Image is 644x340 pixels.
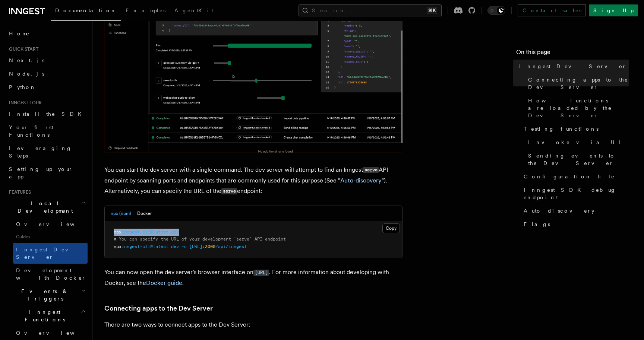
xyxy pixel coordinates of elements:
a: Inngest Dev Server [13,243,88,264]
a: Connecting apps to the Dev Server [104,303,213,314]
button: Search...⌘K [299,4,442,16]
p: You can now open the dev server's browser interface on . For more information about developing wi... [104,267,402,288]
span: Features [6,189,31,195]
span: dev [171,229,179,235]
code: serve [221,188,237,194]
span: Auto-discovery [524,207,594,215]
span: Guides [13,231,88,243]
span: dev [171,244,179,249]
a: How functions are loaded by the Dev Server [525,94,629,122]
span: Sending events to the Dev Server [528,152,629,167]
span: Examples [126,7,165,13]
span: Inngest tour [6,100,42,106]
span: Leveraging Steps [9,145,72,159]
a: Python [6,80,88,94]
kbd: ⌘K [427,7,437,14]
a: Leveraging Steps [6,142,88,162]
span: 3000 [205,244,215,249]
span: Configuration file [524,173,615,180]
p: You can start the dev server with a single command. The dev server will attempt to find an Innges... [104,165,402,197]
a: Connecting apps to the Dev Server [525,73,629,94]
a: Home [6,27,88,40]
a: Install the SDK [6,107,88,121]
span: Next.js [9,57,44,63]
span: Development with Docker [16,267,86,281]
span: Events & Triggers [6,287,81,302]
a: Setting up your app [6,162,88,183]
span: Home [9,30,30,37]
span: Setting up your app [9,166,73,179]
button: Copy [382,223,400,233]
p: There are two ways to connect apps to the Dev Server: [104,320,402,330]
a: Examples [121,2,170,20]
a: Flags [521,217,629,231]
span: inngest-cli@latest [121,244,168,249]
span: Testing functions [524,125,599,133]
button: Local Development [6,197,88,217]
span: npx [114,244,121,249]
a: Configuration file [521,170,629,183]
code: [URL] [253,270,269,276]
span: Flags [524,220,550,228]
span: Your first Functions [9,124,53,138]
button: Events & Triggers [6,285,88,305]
a: Overview [13,326,88,340]
button: Toggle dark mode [487,6,505,15]
span: Overview [16,330,93,336]
span: Python [9,84,36,90]
button: Docker [137,206,152,221]
a: Development with Docker [13,264,88,285]
code: serve [363,167,379,173]
span: inngest-cli@latest [121,229,168,235]
a: Next.js [6,54,88,67]
span: Local Development [6,200,81,215]
button: npx (npm) [111,206,131,221]
span: Documentation [55,7,117,13]
span: Inngest SDK debug endpoint [524,186,629,201]
a: Sign Up [589,4,638,16]
h4: On this page [516,48,629,60]
a: Inngest Dev Server [516,60,629,73]
a: Docker guide [146,279,182,286]
span: Invoke via UI [528,139,627,146]
span: npx [114,229,121,235]
a: Your first Functions [6,121,88,142]
span: Inngest Dev Server [16,247,80,260]
span: -u [181,244,187,249]
a: Overview [13,217,88,231]
span: Install the SDK [9,111,86,117]
span: AgentKit [174,7,214,13]
a: Auto-discovery [340,177,382,184]
span: Quick start [6,46,38,52]
a: Inngest SDK debug endpoint [521,183,629,204]
span: Inngest Functions [6,308,80,323]
button: Inngest Functions [6,305,88,326]
a: Documentation [51,2,121,21]
a: Auto-discovery [521,204,629,217]
a: Node.js [6,67,88,80]
div: Local Development [6,217,88,285]
span: How functions are loaded by the Dev Server [528,97,629,119]
a: Sending events to the Dev Server [525,149,629,170]
a: [URL] [253,268,269,276]
a: AgentKit [170,2,218,20]
a: Contact sales [518,4,586,16]
span: Connecting apps to the Dev Server [528,76,629,91]
span: Overview [16,221,93,227]
span: Inngest Dev Server [519,63,626,70]
span: /api/inngest [215,244,247,249]
span: # You can specify the URL of your development `serve` API endpoint [114,236,286,242]
a: Testing functions [521,122,629,136]
a: Invoke via UI [525,136,629,149]
span: Node.js [9,71,44,77]
span: [URL]: [189,244,205,249]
